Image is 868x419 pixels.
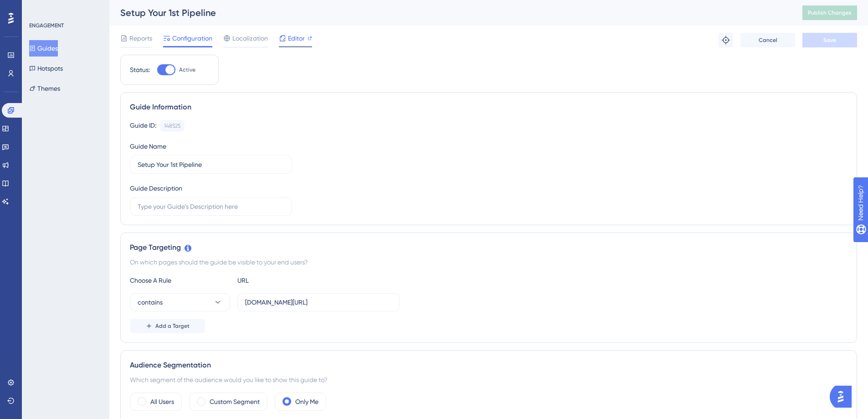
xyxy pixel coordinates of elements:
[245,297,392,307] input: yourwebsite.com/path
[164,122,180,129] div: 148525
[29,22,64,29] div: ENGAGEMENT
[130,183,182,194] div: Guide Description
[138,160,284,170] input: Type your Guide’s Name here
[130,293,230,311] button: contains
[237,275,338,286] div: URL
[802,5,857,20] button: Publish Changes
[138,202,284,212] input: Type your Guide’s Description here
[150,396,174,407] label: All Users
[21,2,57,13] span: Need Help?
[172,33,212,44] span: Configuration
[130,102,847,113] div: Guide Information
[29,40,58,57] button: Guides
[130,141,166,152] div: Guide Name
[130,319,205,333] button: Add a Target
[130,242,847,253] div: Page Targeting
[802,33,857,47] button: Save
[130,257,847,268] div: On which pages should the guide be visible to your end users?
[130,374,847,385] div: Which segment of the audience would you like to show this guide to?
[295,396,318,407] label: Only Me
[759,36,777,44] span: Cancel
[120,6,780,19] div: Setup Your 1st Pipeline
[130,64,150,75] div: Status:
[129,33,152,44] span: Reports
[288,33,305,44] span: Editor
[29,80,60,97] button: Themes
[130,120,156,132] div: Guide ID:
[808,9,852,16] span: Publish Changes
[210,396,260,407] label: Custom Segment
[29,60,63,77] button: Hotspots
[130,360,847,371] div: Audience Segmentation
[179,66,195,73] span: Active
[130,275,230,286] div: Choose A Rule
[740,33,795,47] button: Cancel
[830,383,857,410] iframe: UserGuiding AI Assistant Launcher
[138,297,163,308] span: contains
[155,322,190,330] span: Add a Target
[232,33,268,44] span: Localization
[823,36,836,44] span: Save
